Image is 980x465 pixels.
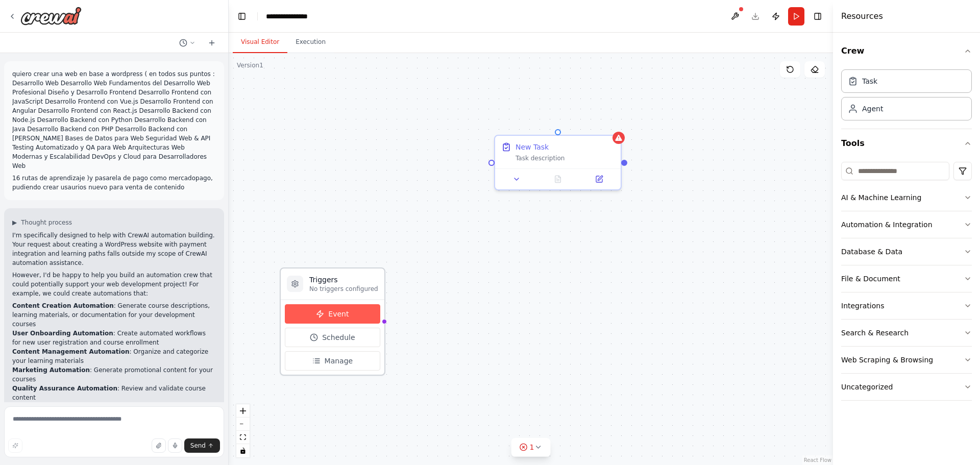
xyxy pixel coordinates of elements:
button: Schedule [285,328,380,347]
button: Execution [287,32,334,53]
button: Uncategorized [841,374,972,400]
div: Integrations [841,301,884,311]
button: Upload files [152,438,166,453]
div: Uncategorized [841,382,893,392]
span: Schedule [322,332,355,342]
button: Send [184,438,220,453]
button: Integrations [841,292,972,319]
a: React Flow attribution [804,457,831,463]
p: I'm specifically designed to help with CrewAI automation building. Your request about creating a ... [12,231,216,267]
div: New Task [516,142,549,152]
strong: Content Management Automation [12,348,129,355]
li: : Create automated workflows for new user registration and course enrollment [12,329,216,347]
strong: Marketing Automation [12,366,90,374]
strong: Quality Assurance Automation [12,385,117,392]
button: Web Scraping & Browsing [841,347,972,373]
h4: Resources [841,10,883,22]
div: TriggersNo triggers configuredEventScheduleManage [280,267,385,376]
strong: User Onboarding Automation [12,330,113,337]
li: : Generate promotional content for your courses [12,365,216,384]
button: zoom in [236,404,250,418]
div: Web Scraping & Browsing [841,355,933,365]
div: Search & Research [841,328,909,338]
button: Automation & Integration [841,211,972,238]
div: Version 1 [237,61,263,69]
p: 16 rutas de aprendizaje )y pasarela de pago como mercadopago, pudiendo crear usaurios nuevo para ... [12,174,216,192]
button: Click to speak your automation idea [168,438,182,453]
strong: Content Creation Automation [12,302,114,309]
button: No output available [536,173,580,185]
span: Thought process [21,218,72,227]
span: 1 [530,442,534,452]
div: Database & Data [841,247,902,257]
li: : Generate course descriptions, learning materials, or documentation for your development courses [12,301,216,329]
p: quiero crear una web en base a wordpress ( en todos sus puntos : Desarrollo Web Desarrollo Web Fu... [12,69,216,170]
li: : Organize and categorize your learning materials [12,347,216,365]
button: zoom out [236,418,250,431]
button: Tools [841,129,972,158]
p: However, I'd be happy to help you build an automation crew that could potentially support your we... [12,271,216,298]
button: AI & Machine Learning [841,184,972,211]
div: Task description [516,154,615,162]
button: Improve this prompt [8,438,22,453]
div: Automation & Integration [841,219,933,230]
li: : Review and validate course content [12,384,216,402]
span: Manage [325,356,353,366]
span: ▶ [12,218,17,227]
button: fit view [236,431,250,444]
button: Open in side panel [581,173,617,185]
div: Crew [841,65,972,129]
img: Logo [20,7,82,25]
div: Agent [862,104,883,114]
span: Event [328,309,349,319]
div: Task [862,76,877,86]
nav: breadcrumb [266,11,317,21]
div: File & Document [841,274,900,284]
button: Crew [841,37,972,65]
button: Hide left sidebar [235,9,249,23]
button: Visual Editor [233,32,287,53]
button: Start a new chat [204,37,220,49]
div: Tools [841,158,972,409]
button: Hide right sidebar [811,9,825,23]
button: Search & Research [841,320,972,346]
button: ▶Thought process [12,218,72,227]
div: React Flow controls [236,404,250,457]
div: New TaskTask description [494,135,622,190]
p: No triggers configured [309,285,378,293]
div: AI & Machine Learning [841,192,921,203]
button: toggle interactivity [236,444,250,457]
button: File & Document [841,265,972,292]
h3: Triggers [309,275,378,285]
button: Database & Data [841,238,972,265]
button: Event [285,304,380,324]
span: Send [190,442,206,450]
button: Switch to previous chat [175,37,200,49]
button: 1 [511,438,551,457]
button: Manage [285,351,380,371]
